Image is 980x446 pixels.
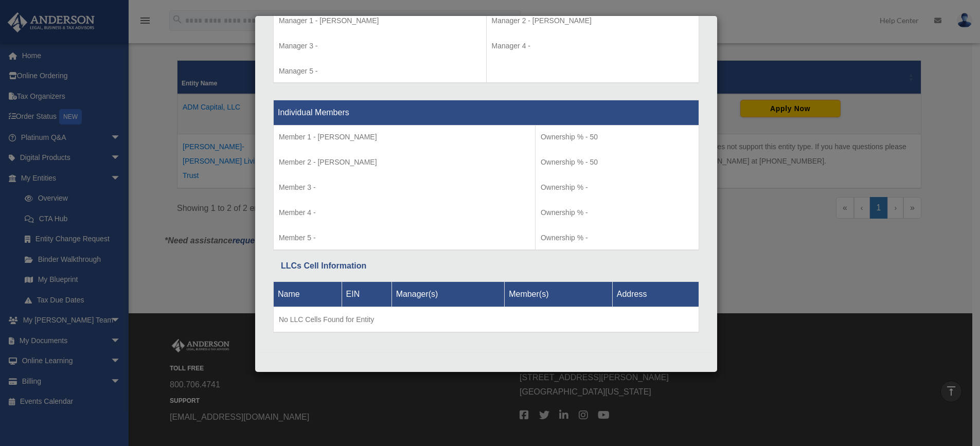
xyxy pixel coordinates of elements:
[612,281,699,307] th: Address
[541,231,693,244] p: Ownership % -
[279,231,530,244] p: Member 5 -
[492,14,694,27] p: Manager 2 - [PERSON_NAME]
[279,131,530,144] p: Member 1 - [PERSON_NAME]
[279,181,530,194] p: Member 3 -
[279,156,530,169] p: Member 2 - [PERSON_NAME]
[279,206,530,219] p: Member 4 -
[274,100,699,126] th: Individual Members
[541,206,693,219] p: Ownership % -
[279,40,481,52] p: Manager 3 -
[342,281,391,307] th: EIN
[281,259,691,273] div: LLCs Cell Information
[541,156,693,169] p: Ownership % - 50
[279,65,481,78] p: Manager 5 -
[274,307,699,332] td: No LLC Cells Found for Entity
[274,281,342,307] th: Name
[492,40,694,52] p: Manager 4 -
[505,281,613,307] th: Member(s)
[391,281,505,307] th: Manager(s)
[279,14,481,27] p: Manager 1 - [PERSON_NAME]
[541,131,693,144] p: Ownership % - 50
[541,181,693,194] p: Ownership % -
